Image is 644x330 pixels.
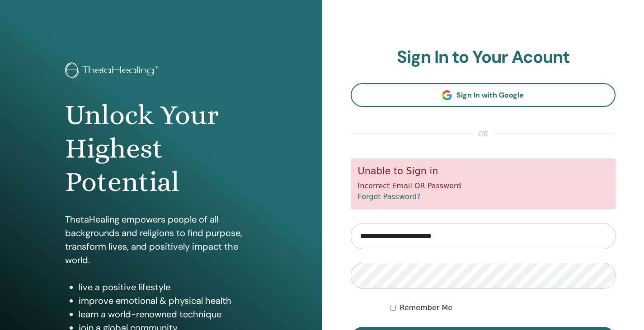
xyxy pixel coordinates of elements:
li: live a positive lifestyle [79,280,257,294]
li: improve emotional & physical health [79,294,257,307]
div: Incorrect Email OR Password [351,158,616,209]
h5: Unable to Sign in [358,166,609,177]
span: Sign In with Google [456,90,524,100]
a: Sign In with Google [351,83,616,107]
li: learn a world-renowned technique [79,307,257,321]
div: Keep me authenticated indefinitely or until I manually logout [390,302,616,313]
a: Forgot Password? [358,192,421,201]
label: Remember Me [400,302,452,313]
span: or [474,129,493,139]
p: ThetaHealing empowers people of all backgrounds and religions to find purpose, transform lives, a... [65,213,257,267]
h1: Unlock Your Highest Potential [65,98,257,199]
h2: Sign In to Your Acount [351,47,616,68]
